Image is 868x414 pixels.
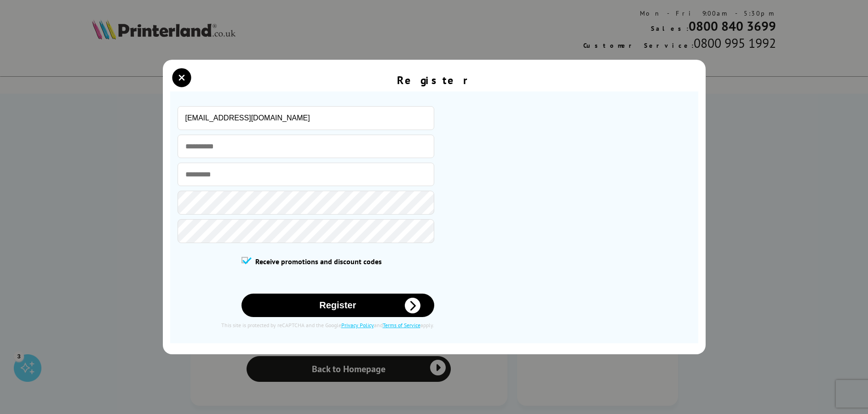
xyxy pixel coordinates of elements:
button: Register [241,294,434,317]
a: Privacy Policy [341,322,374,329]
a: Terms of Service [383,322,420,329]
div: Register [397,73,471,87]
span: Receive promotions and discount codes [255,257,382,266]
button: close modal [175,71,189,85]
input: Email [178,106,434,130]
div: This site is protected by reCAPTCHA and the Google and apply. [178,322,434,329]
